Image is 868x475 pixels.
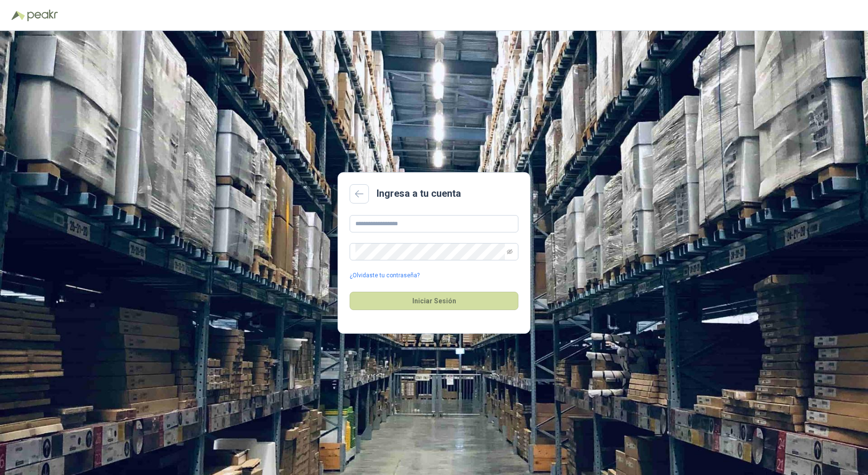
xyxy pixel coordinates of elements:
[377,186,461,201] h2: Ingresa a tu cuenta
[12,11,25,20] img: Logo
[350,292,518,310] button: Iniciar Sesión
[27,10,58,21] img: Peakr
[350,271,420,280] a: ¿Olvidaste tu contraseña?
[507,249,513,255] span: eye-invisible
